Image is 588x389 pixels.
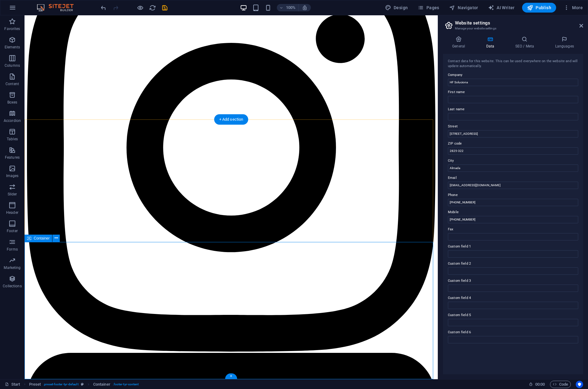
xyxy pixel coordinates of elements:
p: Favorites [4,26,20,31]
p: Features [5,155,20,160]
label: City [448,157,578,164]
p: Footer [7,228,18,233]
p: Forms [7,247,18,252]
p: Tables [7,137,18,142]
label: First name [448,89,578,96]
h6: 100% [286,4,296,11]
span: More [563,5,583,11]
button: Usercentrics [576,381,583,388]
p: Collections [3,284,21,289]
span: : [540,382,540,387]
span: . footer-tyr-content [113,381,139,388]
span: Container [34,236,50,240]
button: Code [550,381,571,388]
p: Boxes [7,100,17,105]
nav: breadcrumb [29,381,139,388]
p: Marketing [4,265,21,270]
label: Custom field 5 [448,312,578,319]
p: Columns [5,63,20,68]
label: Custom field 3 [448,277,578,285]
p: Accordion [4,118,21,123]
span: Navigator [449,5,478,11]
h4: General [443,36,477,49]
label: ZIP code [448,140,578,147]
h4: Data [477,36,506,49]
span: Click to select. Double-click to edit [93,381,110,388]
i: Undo: Change text (Ctrl+Z) [100,4,107,11]
button: Pages [415,3,441,13]
label: Street [448,123,578,130]
button: Click here to leave preview mode and continue editing [136,4,144,11]
span: Publish [527,5,551,11]
img: Editor Logo [35,4,81,11]
button: undo [100,4,107,11]
h2: Website settings [455,20,583,26]
span: Pages [418,5,439,11]
h3: Manage your website settings [455,26,571,31]
label: Custom field 1 [448,243,578,250]
h6: Session time [529,381,545,388]
span: Code [553,381,568,388]
button: AI Writer [486,3,517,13]
span: . preset-footer-tyr-default [43,381,78,388]
label: Mobile [448,209,578,216]
span: Click to select. Double-click to edit [29,381,41,388]
label: Company [448,71,578,79]
a: Click to cancel selection. Double-click to open Pages [5,381,20,388]
span: AI Writer [488,5,515,11]
div: Contact data for this website. This can be used everywhere on the website and will update automat... [448,59,578,69]
div: + Add section [214,114,248,125]
label: Fax [448,226,578,233]
p: Elements [5,45,20,50]
i: Reload page [149,4,156,11]
i: On resize automatically adjust zoom level to fit chosen device. [302,5,307,10]
label: Custom field 4 [448,294,578,302]
label: Custom field 6 [448,329,578,336]
label: Phone [448,191,578,199]
label: Custom field 2 [448,260,578,267]
button: Publish [522,3,556,13]
i: This element is a customizable preset [81,383,84,386]
button: Navigator [447,3,481,13]
button: save [161,4,168,11]
div: Design (Ctrl+Alt+Y) [383,3,410,13]
button: 100% [277,4,299,11]
p: Content [6,81,19,86]
span: 00 00 [535,381,545,388]
label: Last name [448,106,578,113]
button: reload [149,4,156,11]
p: Images [6,173,19,178]
i: Save (Ctrl+S) [161,4,168,11]
p: Header [6,210,18,215]
h4: SEO / Meta [506,36,546,49]
p: Slider [8,192,17,197]
label: Email [448,174,578,182]
h4: Languages [546,36,583,49]
div: + [225,373,237,379]
button: Design [383,3,410,13]
button: More [561,3,585,13]
span: Design [385,5,408,11]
